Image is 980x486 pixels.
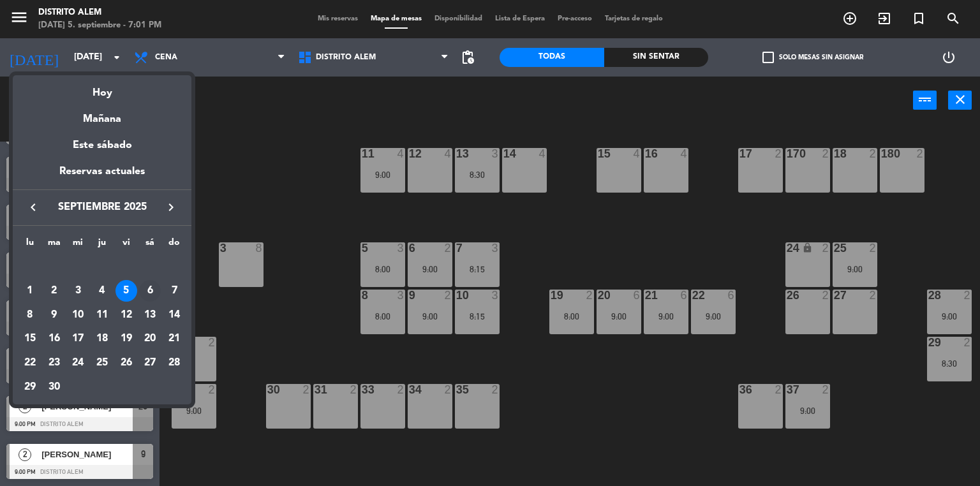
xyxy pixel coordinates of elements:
[18,351,42,375] td: 22 de septiembre de 2025
[43,304,65,326] div: 9
[162,303,186,327] td: 14 de septiembre de 2025
[138,279,163,303] td: 6 de septiembre de 2025
[43,328,65,350] div: 16
[90,279,114,303] td: 4 de septiembre de 2025
[114,303,138,327] td: 12 de septiembre de 2025
[138,235,163,255] th: sábado
[42,327,66,351] td: 16 de septiembre de 2025
[163,280,185,302] div: 7
[162,235,186,255] th: domingo
[114,351,138,375] td: 26 de septiembre de 2025
[114,327,138,351] td: 19 de septiembre de 2025
[91,352,113,374] div: 25
[163,200,179,215] i: keyboard_arrow_right
[163,352,185,374] div: 28
[18,235,42,255] th: lunes
[115,304,137,326] div: 12
[67,328,89,350] div: 17
[138,327,163,351] td: 20 de septiembre de 2025
[67,352,89,374] div: 24
[115,352,137,374] div: 26
[115,328,137,350] div: 19
[90,351,114,375] td: 25 de septiembre de 2025
[42,351,66,375] td: 23 de septiembre de 2025
[18,303,42,327] td: 8 de septiembre de 2025
[18,327,42,351] td: 15 de septiembre de 2025
[18,279,42,303] td: 1 de septiembre de 2025
[67,280,89,302] div: 3
[114,235,138,255] th: viernes
[22,199,45,216] button: keyboard_arrow_left
[66,327,90,351] td: 17 de septiembre de 2025
[13,163,191,189] div: Reservas actuales
[18,375,42,399] td: 29 de septiembre de 2025
[91,328,113,350] div: 18
[19,328,41,350] div: 15
[162,351,186,375] td: 28 de septiembre de 2025
[13,101,191,128] div: Mañana
[67,304,89,326] div: 10
[90,327,114,351] td: 18 de septiembre de 2025
[66,303,90,327] td: 10 de septiembre de 2025
[139,328,161,350] div: 20
[162,279,186,303] td: 7 de septiembre de 2025
[138,351,163,375] td: 27 de septiembre de 2025
[114,279,138,303] td: 5 de septiembre de 2025
[19,376,41,398] div: 29
[139,352,161,374] div: 27
[162,327,186,351] td: 21 de septiembre de 2025
[45,199,160,216] span: septiembre 2025
[163,304,185,326] div: 14
[91,304,113,326] div: 11
[90,235,114,255] th: jueves
[19,280,41,302] div: 1
[160,199,182,216] button: keyboard_arrow_right
[13,128,191,163] div: Este sábado
[163,328,185,350] div: 21
[90,303,114,327] td: 11 de septiembre de 2025
[91,280,113,302] div: 4
[42,279,66,303] td: 2 de septiembre de 2025
[19,304,41,326] div: 8
[43,376,65,398] div: 30
[43,280,65,302] div: 2
[42,375,66,399] td: 30 de septiembre de 2025
[42,235,66,255] th: martes
[19,352,41,374] div: 22
[42,303,66,327] td: 9 de septiembre de 2025
[139,304,161,326] div: 13
[66,235,90,255] th: miércoles
[139,280,161,302] div: 6
[138,303,163,327] td: 13 de septiembre de 2025
[13,75,191,101] div: Hoy
[66,279,90,303] td: 3 de septiembre de 2025
[18,254,186,279] td: SEP.
[26,200,41,215] i: keyboard_arrow_left
[115,280,137,302] div: 5
[66,351,90,375] td: 24 de septiembre de 2025
[43,352,65,374] div: 23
